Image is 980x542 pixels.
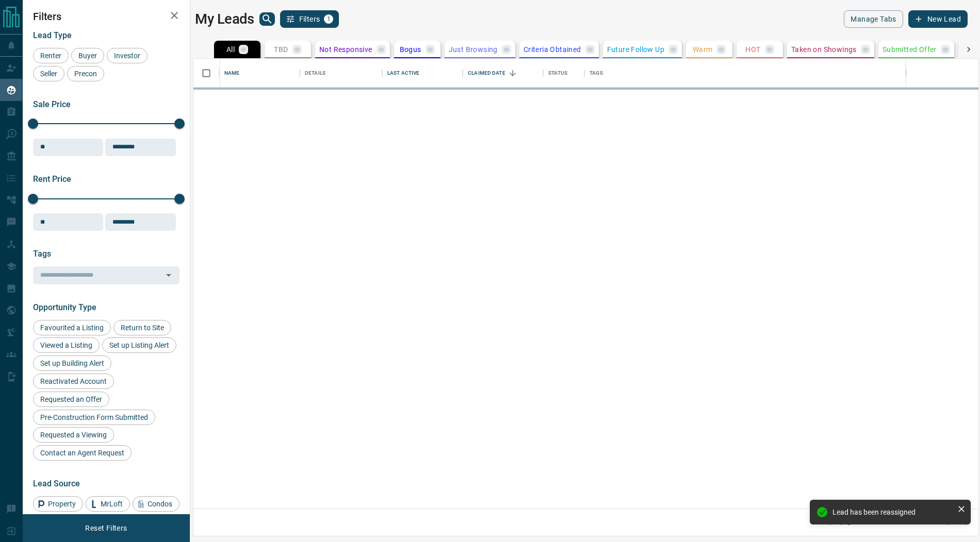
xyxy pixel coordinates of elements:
span: Requested a Viewing [37,431,110,439]
div: Requested a Viewing [33,427,114,443]
span: Set up Listing Alert [106,341,173,349]
span: Return to Site [117,324,168,332]
span: Set up Building Alert [37,359,108,367]
span: Rent Price [33,174,71,184]
span: Lead Source [33,479,80,488]
div: Return to Site [113,320,171,335]
div: Tags [584,59,906,88]
div: Last Active [382,59,463,88]
div: Claimed Date [468,59,505,88]
div: Status [543,59,584,88]
span: Viewed a Listing [37,341,96,349]
p: Submitted Offer [883,46,937,53]
button: Sort [505,66,520,80]
div: Set up Listing Alert [102,337,176,353]
span: Seller [37,70,61,78]
p: Not Responsive [319,46,372,53]
span: Lead Type [33,30,72,40]
button: Filters1 [280,10,339,28]
div: Reactivated Account [33,374,114,389]
button: search button [259,12,275,26]
div: Precon [67,66,104,81]
span: Opportunity Type [33,302,96,312]
span: MrLoft [97,500,126,508]
div: Name [224,59,240,88]
span: Reactivated Account [37,377,110,385]
div: Condos [133,496,179,512]
div: MrLoft [86,496,130,512]
span: Buyer [75,52,101,60]
p: TBD [274,46,288,53]
span: Favourited a Listing [37,324,107,332]
p: Criteria Obtained [524,46,581,53]
button: Open [161,268,176,282]
div: Details [300,59,382,88]
span: 1 [325,15,332,23]
div: Favourited a Listing [33,320,111,335]
span: Investor [110,52,144,60]
span: Property [44,500,79,508]
div: Set up Building Alert [33,355,111,371]
div: Buyer [71,48,104,63]
p: Future Follow Up [607,46,664,53]
div: Requested an Offer [33,392,109,407]
span: Renter [37,52,65,60]
div: Seller [33,66,64,81]
div: Viewed a Listing [33,337,100,353]
div: Property [33,496,83,512]
span: Requested an Offer [37,395,106,403]
button: Manage Tabs [844,10,903,28]
p: HOT [745,46,760,53]
div: Renter [33,48,69,63]
span: Tags [33,249,51,259]
div: Pre-Construction Form Submitted [33,410,155,425]
div: Contact an Agent Request [33,445,132,461]
p: All [226,46,235,53]
div: Tags [590,59,603,88]
span: Condos [144,500,176,508]
h1: My Leads [195,11,254,27]
div: Name [219,59,300,88]
div: Last Active [387,59,419,88]
div: Lead has been reassigned [832,508,953,516]
p: Bogus [400,46,421,53]
p: Just Browsing [449,46,498,53]
h2: Filters [33,10,179,23]
p: Warm [693,46,713,53]
div: Investor [107,48,148,63]
span: Precon [71,70,101,78]
span: Sale Price [33,99,71,109]
div: Details [305,59,325,88]
span: Contact an Agent Request [37,449,128,457]
button: New Lead [908,10,968,28]
button: Reset Filters [78,519,134,537]
div: Status [548,59,567,88]
div: Claimed Date [463,59,543,88]
p: Taken on Showings [791,46,857,53]
span: Pre-Construction Form Submitted [37,413,152,421]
